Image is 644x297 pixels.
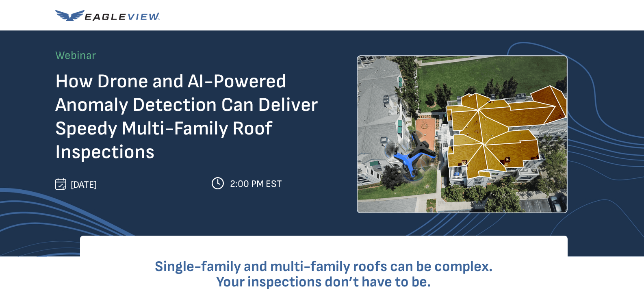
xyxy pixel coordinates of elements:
[155,258,493,275] span: Single-family and multi-family roofs can be complex.
[55,49,96,62] span: Webinar
[216,273,431,291] span: Your inspections don’t have to be.
[357,55,568,213] img: Drone flying over a multi-family home
[55,70,318,164] span: How Drone and AI-Powered Anomaly Detection Can Deliver Speedy Multi-Family Roof Inspections
[230,178,282,190] span: 2:00 PM EST
[71,179,97,191] span: [DATE]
